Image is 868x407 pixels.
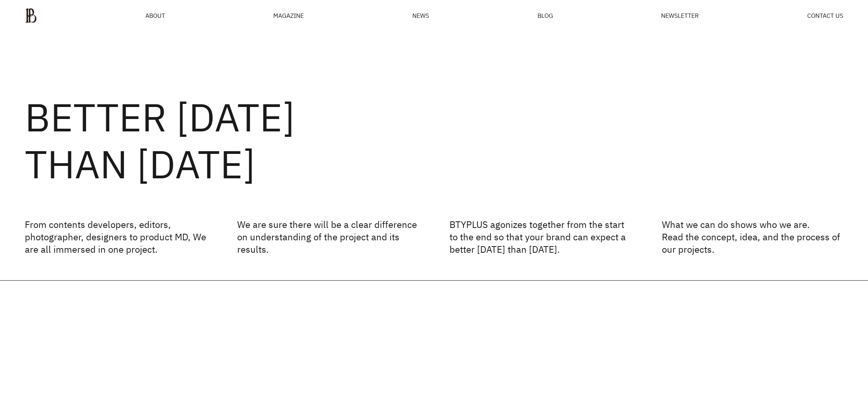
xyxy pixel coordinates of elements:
[25,93,843,187] h2: BETTER [DATE] THAN [DATE]
[662,218,843,255] p: What we can do shows who we are. Read the concept, idea, and the process of our projects.
[25,218,206,255] p: From contents developers, editors, photographer, designers to product MD, We are all immersed in ...
[237,218,418,255] p: We are sure there will be a clear difference on understanding of the project and its results.
[807,12,843,19] a: CONTACT US
[661,12,699,19] a: NEWSLETTER
[25,8,37,23] img: ba379d5522eb3.png
[412,12,429,19] a: NEWS
[145,12,165,19] a: ABOUT
[273,12,304,19] div: MAGAZINE
[537,12,553,19] a: BLOG
[449,218,631,255] p: BTYPLUS agonizes together from the start to the end so that your brand can expect a better [DATE]...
